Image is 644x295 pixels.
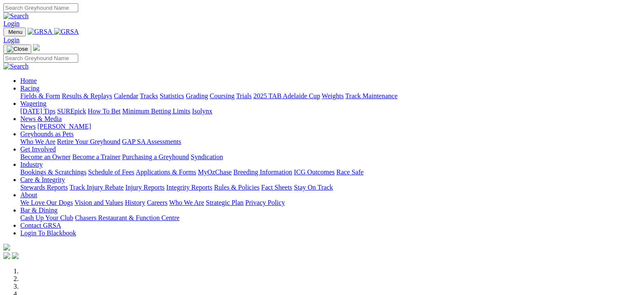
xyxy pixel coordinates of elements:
a: Cash Up Your Club [20,214,73,221]
a: Trials [236,92,252,99]
a: Strategic Plan [206,199,244,206]
img: Close [7,46,28,52]
img: facebook.svg [3,252,10,259]
a: We Love Our Dogs [20,199,73,206]
img: logo-grsa-white.png [3,244,10,251]
a: Become a Trainer [72,153,121,160]
a: Get Involved [20,146,56,153]
a: Weights [322,92,344,99]
a: Login To Blackbook [20,229,76,237]
a: How To Bet [88,108,121,115]
a: Breeding Information [233,168,292,176]
a: Minimum Betting Limits [122,108,190,115]
a: SUREpick [57,108,86,115]
img: GRSA [54,28,79,36]
div: Care & Integrity [20,184,641,191]
a: Calendar [114,92,138,99]
a: Become an Owner [20,153,71,160]
input: Search [3,54,78,63]
button: Toggle navigation [3,44,31,54]
a: Rules & Policies [214,184,260,191]
a: Fields & Form [20,92,60,99]
a: Bookings & Scratchings [20,168,86,176]
img: logo-grsa-white.png [33,44,40,51]
a: Bar & Dining [20,207,58,214]
a: Wagering [20,100,47,107]
a: Contact GRSA [20,222,61,229]
a: About [20,191,37,199]
img: Search [3,12,29,20]
a: Isolynx [192,108,212,115]
a: Greyhounds as Pets [20,130,74,138]
a: Track Maintenance [345,92,397,99]
a: Stay On Track [294,184,333,191]
a: 2025 TAB Adelaide Cup [253,92,320,99]
a: History [125,199,145,206]
a: News & Media [20,115,62,122]
a: [PERSON_NAME] [37,123,91,130]
a: Results & Replays [62,92,112,99]
a: Login [3,36,19,44]
a: Care & Integrity [20,176,65,183]
a: Applications & Forms [136,168,196,176]
a: Privacy Policy [245,199,285,206]
a: Login [3,20,19,27]
a: Racing [20,85,39,92]
div: Bar & Dining [20,214,641,222]
div: Wagering [20,108,641,115]
a: Home [20,77,37,84]
div: Get Involved [20,153,641,161]
a: Race Safe [336,168,363,176]
a: Integrity Reports [166,184,212,191]
a: Who We Are [169,199,204,206]
button: Toggle navigation [3,28,26,36]
a: Chasers Restaurant & Function Centre [75,214,179,221]
img: twitter.svg [12,252,19,259]
a: Schedule of Fees [88,168,134,176]
img: GRSA [27,28,52,36]
a: News [20,123,36,130]
a: Careers [147,199,167,206]
div: About [20,199,641,207]
a: Purchasing a Greyhound [122,153,189,160]
a: [DATE] Tips [20,108,55,115]
div: Greyhounds as Pets [20,138,641,146]
a: Grading [186,92,208,99]
a: Injury Reports [125,184,164,191]
a: MyOzChase [198,168,232,176]
a: Who We Are [20,138,55,145]
a: Track Injury Rebate [69,184,123,191]
a: Retire Your Greyhound [57,138,121,145]
input: Search [3,3,78,12]
img: Search [3,63,29,70]
a: Stewards Reports [20,184,68,191]
div: News & Media [20,123,641,130]
div: Industry [20,168,641,176]
a: Coursing [210,92,235,99]
a: Vision and Values [74,199,123,206]
div: Racing [20,92,641,100]
a: Industry [20,161,43,168]
a: Statistics [160,92,184,99]
span: Menu [8,29,22,35]
a: Tracks [140,92,158,99]
a: Fact Sheets [261,184,292,191]
a: GAP SA Assessments [122,138,181,145]
a: Syndication [191,153,223,160]
a: ICG Outcomes [294,168,334,176]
